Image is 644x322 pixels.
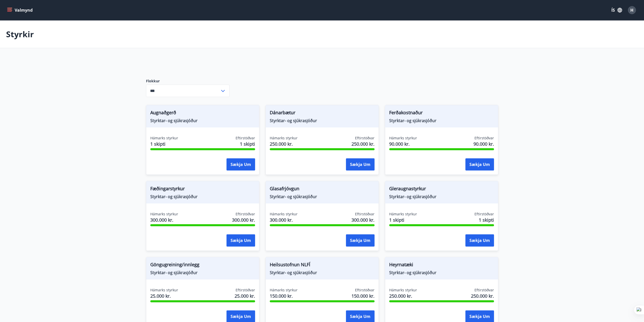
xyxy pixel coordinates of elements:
[389,136,417,141] span: Hámarks styrkur
[150,212,178,217] span: Hámarks styrkur
[150,109,255,118] span: Augnaðgerð
[355,288,375,293] span: Eftirstöðvar
[389,288,417,293] span: Hámarks styrkur
[389,217,417,223] span: 1 skipti
[150,270,255,275] span: Styrktar- og sjúkrasjóður
[351,141,375,147] span: 250.000 kr.
[465,158,494,171] button: Sækja um
[389,141,417,147] span: 90.000 kr.
[226,234,255,247] button: Sækja um
[389,194,494,199] span: Styrktar- og sjúkrasjóður
[465,234,494,247] button: Sækja um
[226,158,255,171] button: Sækja um
[351,293,375,299] span: 150.000 kr.
[150,141,178,147] span: 1 skipti
[626,4,638,16] button: H
[609,6,625,15] button: ÍS
[146,79,230,84] label: Flokkur
[240,141,255,147] span: 1 skipti
[471,293,494,299] span: 250.000 kr.
[270,217,298,223] span: 300.000 kr.
[6,6,35,15] button: menu
[474,288,494,293] span: Eftirstöðvar
[355,136,375,141] span: Eftirstöðvar
[389,293,417,299] span: 250.000 kr.
[473,141,494,147] span: 90.000 kr.
[232,217,255,223] span: 300.000 kr.
[235,293,255,299] span: 25.000 kr.
[150,185,255,194] span: Fæðingarstyrkur
[150,261,255,270] span: Göngugreining/innlegg
[474,136,494,141] span: Eftirstöðvar
[236,288,255,293] span: Eftirstöðvar
[630,7,633,13] span: H
[6,29,34,40] p: Styrkir
[270,194,375,199] span: Styrktar- og sjúkrasjóður
[389,109,494,118] span: Ferðakostnaður
[270,288,298,293] span: Hámarks styrkur
[270,141,298,147] span: 250.000 kr.
[236,136,255,141] span: Eftirstöðvar
[270,109,375,118] span: Dánarbætur
[270,212,298,217] span: Hámarks styrkur
[270,261,375,270] span: Heilsustofnun NLFÍ
[150,293,178,299] span: 25.000 kr.
[150,118,255,123] span: Styrktar- og sjúkrasjóður
[389,185,494,194] span: Gleraugnastyrkur
[150,217,178,223] span: 300.000 kr.
[270,270,375,275] span: Styrktar- og sjúkrasjóður
[236,212,255,217] span: Eftirstöðvar
[474,212,494,217] span: Eftirstöðvar
[389,118,494,123] span: Styrktar- og sjúkrasjóður
[355,212,375,217] span: Eftirstöðvar
[270,185,375,194] span: Glasafrjóvgun
[479,217,494,223] span: 1 skipti
[150,194,255,199] span: Styrktar- og sjúkrasjóður
[346,158,375,171] button: Sækja um
[351,217,375,223] span: 300.000 kr.
[270,293,298,299] span: 150.000 kr.
[389,212,417,217] span: Hámarks styrkur
[150,136,178,141] span: Hámarks styrkur
[389,270,494,275] span: Styrktar- og sjúkrasjóður
[346,234,375,247] button: Sækja um
[270,118,375,123] span: Styrktar- og sjúkrasjóður
[389,261,494,270] span: Heyrnatæki
[270,136,298,141] span: Hámarks styrkur
[150,288,178,293] span: Hámarks styrkur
